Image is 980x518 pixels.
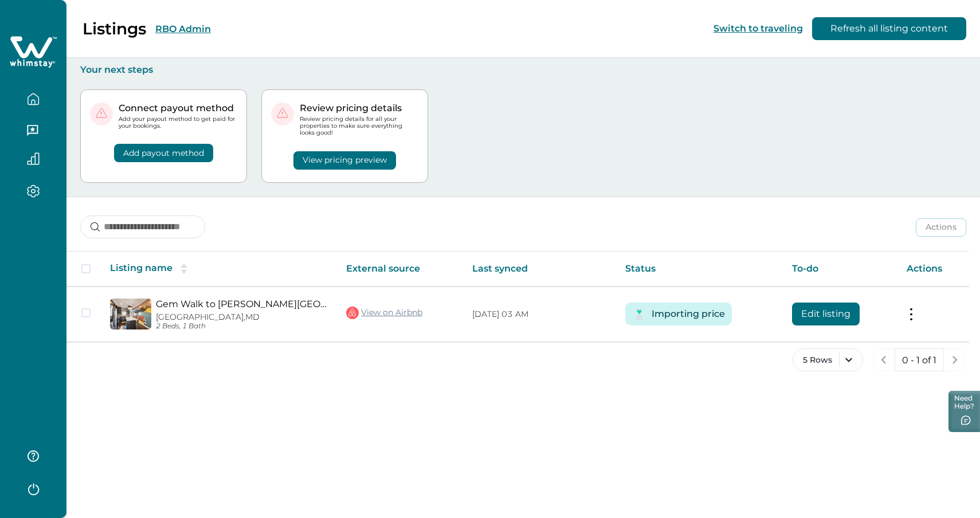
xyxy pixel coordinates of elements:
[156,299,328,309] a: Gem Walk to [PERSON_NAME][GEOGRAPHIC_DATA]
[472,309,607,320] p: [DATE] 03 AM
[792,303,860,325] button: Edit listing
[872,348,895,371] button: previous page
[793,348,863,371] button: 5 Rows
[101,252,337,287] th: Listing name
[114,144,213,162] button: Add payout method
[293,151,396,170] button: View pricing preview
[714,23,803,34] button: Switch to traveling
[80,64,966,76] p: Your next steps
[156,312,328,322] p: [GEOGRAPHIC_DATA], MD
[616,252,783,287] th: Status
[812,17,966,40] button: Refresh all listing content
[173,263,195,274] button: sorting
[83,19,146,38] p: Listings
[346,305,422,320] a: View on Airbnb
[119,116,237,129] p: Add your payout method to get paid for your bookings.
[652,303,725,325] button: Importing price
[783,252,897,287] th: To-do
[119,103,237,114] p: Connect payout method
[895,348,944,371] button: 0 - 1 of 1
[916,218,966,237] button: Actions
[463,252,616,287] th: Last synced
[897,252,969,287] th: Actions
[300,103,418,114] p: Review pricing details
[110,299,151,329] img: propertyImage_Gem Walk to Hopkins Bayview
[632,307,646,321] img: Timer
[902,355,936,366] p: 0 - 1 of 1
[337,252,463,287] th: External source
[300,116,418,137] p: Review pricing details for all your properties to make sure everything looks good!
[155,23,211,34] button: RBO Admin
[943,348,966,371] button: next page
[156,322,328,331] p: 2 Beds, 1 Bath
